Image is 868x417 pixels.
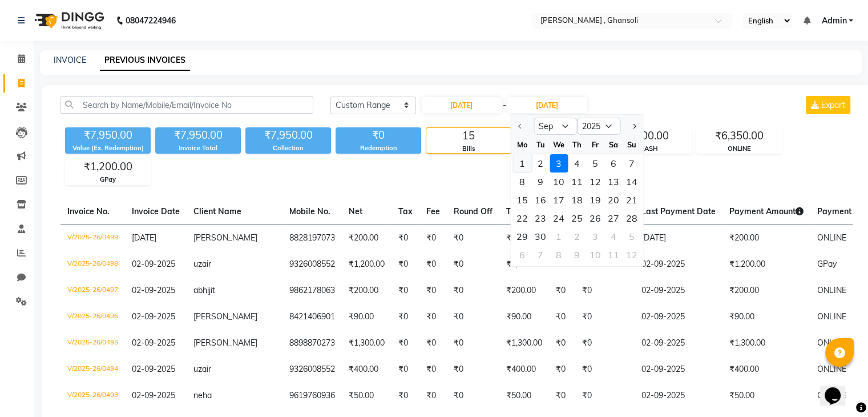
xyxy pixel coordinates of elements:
[575,330,635,356] td: ₹0
[623,191,641,209] div: 21
[604,191,623,209] div: 20
[568,246,586,264] div: 9
[549,383,575,409] td: ₹0
[336,127,421,143] div: ₹0
[132,232,156,243] span: [DATE]
[342,330,391,356] td: ₹1,300.00
[391,356,419,383] td: ₹0
[67,206,110,216] span: Invoice No.
[531,209,550,227] div: 23
[513,135,531,154] div: Mo
[568,154,586,173] div: 4
[193,206,241,216] span: Client Name
[531,154,550,173] div: 2
[550,191,568,209] div: Wednesday, September 17, 2025
[531,154,550,173] div: Tuesday, September 2, 2025
[132,285,175,295] span: 02-09-2025
[499,330,549,356] td: ₹1,300.00
[193,338,257,348] span: [PERSON_NAME]
[499,251,549,278] td: ₹1,200.00
[426,144,511,154] div: Bills
[568,173,586,191] div: Thursday, September 11, 2025
[729,206,804,216] span: Payment Amount
[635,251,722,278] td: 02-09-2025
[568,209,586,227] div: 25
[549,304,575,330] td: ₹0
[604,154,623,173] div: Saturday, September 6, 2025
[65,143,151,153] div: Value (Ex. Redemption)
[604,227,623,246] div: Saturday, October 4, 2025
[586,154,604,173] div: Friday, September 5, 2025
[550,173,568,191] div: Wednesday, September 10, 2025
[426,206,440,216] span: Fee
[635,356,722,383] td: 02-09-2025
[513,209,531,227] div: 22
[531,173,550,191] div: Tuesday, September 9, 2025
[568,209,586,227] div: Thursday, September 25, 2025
[391,383,419,409] td: ₹0
[697,144,781,154] div: ONLINE
[550,227,568,246] div: 1
[550,191,568,209] div: 17
[817,232,846,243] span: ONLINE
[531,173,550,191] div: 9
[132,338,175,348] span: 02-09-2025
[245,143,331,153] div: Collection
[575,304,635,330] td: ₹0
[568,154,586,173] div: Thursday, September 4, 2025
[349,206,362,216] span: Net
[29,5,107,37] img: logo
[623,246,641,264] div: Sunday, October 12, 2025
[60,330,125,356] td: V/2025-26/0495
[342,224,391,251] td: ₹200.00
[454,206,492,216] span: Round Off
[282,224,342,251] td: 8828197073
[422,97,502,113] input: Start Date
[697,128,781,144] div: ₹6,350.00
[604,209,623,227] div: Saturday, September 27, 2025
[549,356,575,383] td: ₹0
[60,278,125,304] td: V/2025-26/0497
[447,304,499,330] td: ₹0
[575,278,635,304] td: ₹0
[820,371,857,406] iframe: chat widget
[342,251,391,278] td: ₹1,200.00
[586,246,604,264] div: 10
[550,246,568,264] div: 8
[60,96,313,114] input: Search by Name/Mobile/Email/Invoice No
[604,154,623,173] div: 6
[722,224,810,251] td: ₹200.00
[623,173,641,191] div: 14
[60,304,125,330] td: V/2025-26/0496
[586,209,604,227] div: 26
[722,356,810,383] td: ₹400.00
[817,285,846,295] span: ONLINE
[550,135,568,154] div: We
[419,356,447,383] td: ₹0
[391,224,419,251] td: ₹0
[513,173,531,191] div: Monday, September 8, 2025
[531,135,550,154] div: Tu
[568,191,586,209] div: Thursday, September 18, 2025
[132,259,175,269] span: 02-09-2025
[531,209,550,227] div: Tuesday, September 23, 2025
[531,246,550,264] div: 7
[604,173,623,191] div: 13
[635,304,722,330] td: 02-09-2025
[568,246,586,264] div: Thursday, October 9, 2025
[499,278,549,304] td: ₹200.00
[604,246,623,264] div: Saturday, October 11, 2025
[575,383,635,409] td: ₹0
[629,117,639,135] button: Next month
[635,383,722,409] td: 02-09-2025
[550,173,568,191] div: 10
[419,278,447,304] td: ₹0
[635,278,722,304] td: 02-09-2025
[282,383,342,409] td: 9619760936
[623,227,641,246] div: Sunday, October 5, 2025
[549,278,575,304] td: ₹0
[531,191,550,209] div: 16
[817,364,846,374] span: ONLINE
[821,100,845,110] span: Export
[607,144,691,154] div: CASH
